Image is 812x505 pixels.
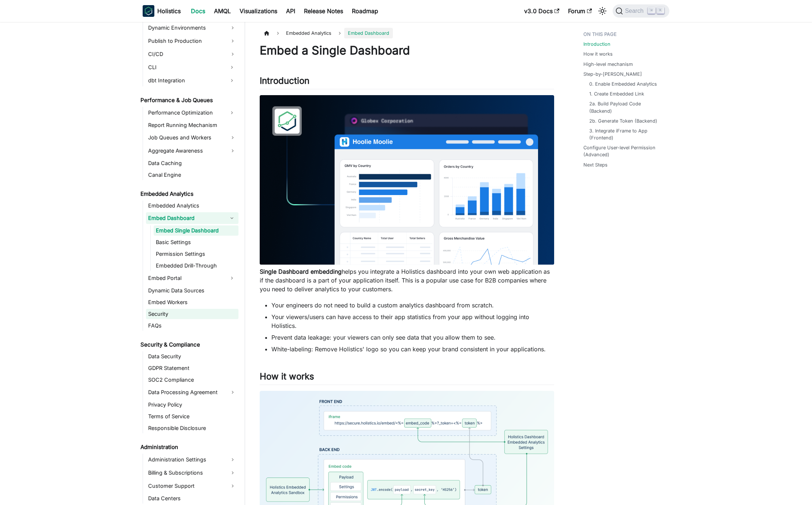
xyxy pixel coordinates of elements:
[589,90,644,97] a: 1. Create Embedded Link
[260,267,554,293] p: helps you integrate a Holistics dashboard into your own web application as if the dashboard is a ...
[154,225,238,236] a: Embed Single Dashboard
[583,161,608,168] a: Next Steps
[146,493,238,504] a: Data Centers
[146,285,238,296] a: Dynamic Data Sources
[260,43,554,58] h1: Embed a Single Dashboard
[347,5,383,17] a: Roadmap
[282,28,335,38] span: Embedded Analytics
[146,272,225,284] a: Embed Portal
[583,61,633,68] a: High-level mechanism
[271,313,554,330] li: Your viewers/users can have access to their app statistics from your app without logging into Hol...
[225,75,238,86] button: Expand sidebar category 'dbt Integration'
[613,4,669,18] button: Search (Command+K)
[282,5,300,17] a: API
[187,5,210,17] a: Docs
[583,144,665,158] a: Configure User-level Permission (Advanced)
[143,5,154,17] img: Holistics
[138,442,238,452] a: Administration
[146,321,238,331] a: FAQs
[520,5,564,17] a: v3.0 Docs
[146,35,238,47] a: Publish to Production
[210,5,235,17] a: AMQL
[271,345,554,353] li: White-labeling: Remove Holistics' logo so you can keep your brand consistent in your applications.
[146,363,238,373] a: GDPR Statement
[154,237,238,247] a: Basic Settings
[597,5,608,17] button: Switch between dark and light mode (currently light mode)
[154,249,238,259] a: Permission Settings
[146,375,238,385] a: SOC2 Compliance
[583,50,613,57] a: How it works
[146,120,238,130] a: Report Running Mechanism
[589,81,657,87] a: 0. Enable Embedded Analytics
[583,71,642,78] a: Step-by-[PERSON_NAME]
[146,132,238,143] a: Job Queues and Workers
[260,95,554,265] img: Embedded Dashboard
[225,272,238,284] button: Expand sidebar category 'Embed Portal'
[589,100,662,114] a: 2a. Build Payload Code (Backend)
[583,41,610,48] a: Introduction
[157,7,181,15] b: Holistics
[300,5,347,17] a: Release Notes
[146,48,238,60] a: CI/CD
[225,61,238,73] button: Expand sidebar category 'CLI'
[146,467,238,479] a: Billing & Subscriptions
[260,75,554,89] h2: Introduction
[589,127,662,141] a: 3. Integrate iFrame to App (Frontend)
[146,423,238,433] a: Responsible Disclosure
[146,480,238,492] a: Customer Support
[146,386,238,398] a: Data Processing Agreement
[146,170,238,180] a: Canal Engine
[589,117,657,124] a: 2b. Generate Token (Backend)
[271,333,554,342] li: Prevent data leakage: your viewers can only see data that you allow them to see.
[146,309,238,319] a: Security
[138,189,238,199] a: Embedded Analytics
[146,411,238,422] a: Terms of Service
[271,301,554,310] li: Your engineers do not need to build a custom analytics dashboard from scratch.
[146,75,225,86] a: dbt Integration
[138,95,238,105] a: Performance & Job Queues
[135,22,245,505] nav: Docs sidebar
[648,7,655,14] kbd: ⌘
[235,5,282,17] a: Visualizations
[260,371,554,385] h2: How it works
[146,22,238,34] a: Dynamic Environments
[146,212,225,224] a: Embed Dashboard
[146,145,238,157] a: Aggregate Awareness
[154,261,238,271] a: Embedded Drill-Through
[623,8,648,14] span: Search
[138,340,238,350] a: Security & Compliance
[146,107,225,119] a: Performance Optimization
[146,61,225,73] a: CLI
[143,5,181,17] a: HolisticsHolistics
[146,400,238,410] a: Privacy Policy
[225,212,238,224] button: Collapse sidebar category 'Embed Dashboard'
[564,5,596,17] a: Forum
[146,158,238,168] a: Data Caching
[146,454,238,465] a: Administration Settings
[657,7,664,14] kbd: K
[344,28,393,38] span: Embed Dashboard
[146,297,238,307] a: Embed Workers
[225,107,238,119] button: Expand sidebar category 'Performance Optimization'
[260,28,274,38] a: Home page
[146,351,238,362] a: Data Security
[260,268,342,275] strong: Single Dashboard embedding
[260,28,554,38] nav: Breadcrumbs
[146,201,238,211] a: Embedded Analytics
